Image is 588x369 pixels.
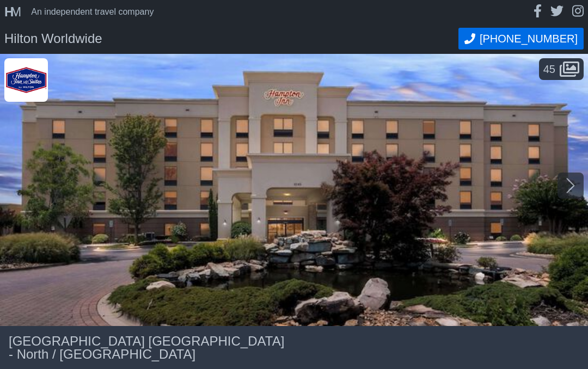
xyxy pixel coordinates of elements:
span: M [10,4,18,19]
h2: [GEOGRAPHIC_DATA] [GEOGRAPHIC_DATA] - North / [GEOGRAPHIC_DATA] [9,335,285,361]
div: 45 [539,58,584,80]
a: twitter [550,4,563,19]
a: HM [4,5,27,19]
a: instagram [572,4,584,19]
span: [PHONE_NUMBER] [480,33,578,45]
a: facebook [534,4,542,19]
h1: Hilton Worldwide [4,32,458,45]
div: An independent travel company [31,8,154,16]
span: H [4,4,10,19]
img: Hilton Worldwide [4,58,48,102]
button: Call [458,28,584,50]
